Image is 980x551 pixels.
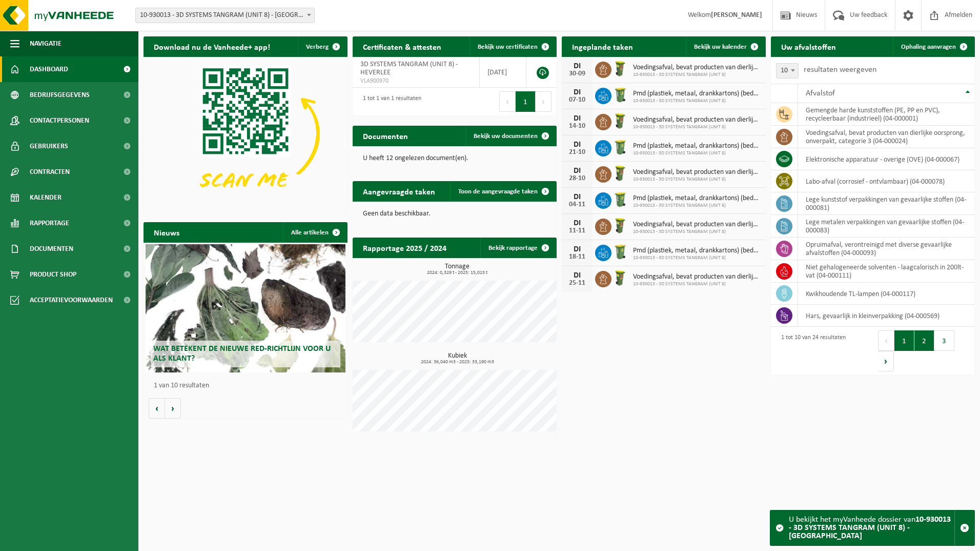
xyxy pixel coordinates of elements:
div: DI [567,219,587,227]
span: 10 [777,64,798,78]
span: Afvalstof [806,89,835,97]
span: VLA900970 [360,77,472,85]
img: WB-0240-HPE-GN-50 [611,243,629,261]
img: WB-0240-HPE-GN-50 [611,191,629,208]
td: gemengde harde kunststoffen (PE, PP en PVC), recycleerbaar (industrieel) (04-000001) [798,103,975,126]
button: 3 [934,330,954,351]
td: labo-afval (corrosief - ontvlambaar) (04-000078) [798,170,975,192]
div: DI [567,62,587,70]
span: Pmd (plastiek, metaal, drankkartons) (bedrijven) [633,90,761,98]
img: WB-0060-HPE-GN-50 [611,112,629,130]
a: Bekijk rapportage [480,238,556,258]
span: Contactpersonen [30,108,89,133]
div: 11-11 [567,227,587,234]
div: 21-10 [567,149,587,156]
button: 2 [914,330,934,351]
td: lege metalen verpakkingen van gevaarlijke stoffen (04-000083) [798,215,975,238]
span: Voedingsafval, bevat producten van dierlijke oorsprong, onverpakt, categorie 3 [633,116,761,124]
div: DI [567,193,587,201]
span: 10-930013 - 3D SYSTEMS TANGRAM (UNIT 8) [633,150,761,156]
span: Voedingsafval, bevat producten van dierlijke oorsprong, onverpakt, categorie 3 [633,64,761,72]
strong: 10-930013 - 3D SYSTEMS TANGRAM (UNIT 8) - [GEOGRAPHIC_DATA] [789,516,951,540]
span: 3D SYSTEMS TANGRAM (UNIT 8) - HEVERLEE [360,61,458,76]
img: WB-0060-HPE-GN-50 [611,269,629,287]
span: Bekijk uw kalender [694,44,747,50]
span: Toon de aangevraagde taken [458,188,538,195]
span: 10-930013 - 3D SYSTEMS TANGRAM (UNIT 8) [633,98,761,104]
span: 10 [776,63,799,78]
div: DI [567,141,587,149]
span: Pmd (plastiek, metaal, drankkartons) (bedrijven) [633,142,761,150]
span: Ophaling aanvragen [901,44,956,50]
h2: Nieuws [144,222,190,242]
div: DI [567,271,587,280]
button: Previous [499,91,516,112]
h2: Certificaten & attesten [353,36,452,56]
a: Ophaling aanvragen [893,36,974,57]
span: Contracten [30,159,70,185]
span: 10-930013 - 3D SYSTEMS TANGRAM (UNIT 8) [633,203,761,209]
div: 04-11 [567,201,587,208]
button: 1 [516,91,536,112]
div: 14-10 [567,123,587,130]
div: U bekijkt het myVanheede dossier van [789,510,954,545]
h2: Aangevraagde taken [353,181,445,201]
a: Alle artikelen [283,222,346,243]
button: Verberg [298,36,346,57]
h3: Tonnage [358,263,557,275]
td: voedingsafval, bevat producten van dierlijke oorsprong, onverpakt, categorie 3 (04-000024) [798,126,975,148]
span: 10-930013 - 3D SYSTEMS TANGRAM (UNIT 8) [633,124,761,130]
span: 10-930013 - 3D SYSTEMS TANGRAM (UNIT 8) - HEVERLEE [136,8,314,23]
div: 1 tot 10 van 24 resultaten [776,329,846,372]
span: 10-930013 - 3D SYSTEMS TANGRAM (UNIT 8) [633,229,761,235]
div: 25-11 [567,280,587,287]
span: Bekijk uw documenten [474,133,538,140]
a: Bekijk uw kalender [686,36,765,57]
div: DI [567,88,587,96]
h3: Kubiek [358,352,557,365]
img: WB-0240-HPE-GN-50 [611,139,629,156]
span: 10-930013 - 3D SYSTEMS TANGRAM (UNIT 8) - HEVERLEE [135,8,315,23]
div: DI [567,114,587,123]
p: Geen data beschikbaar. [363,210,546,218]
span: 10-930013 - 3D SYSTEMS TANGRAM (UNIT 8) [633,255,761,261]
span: 2024: 0,329 t - 2025: 15,015 t [358,270,557,275]
h2: Documenten [353,126,418,146]
button: 1 [894,330,914,351]
h2: Rapportage 2025 / 2024 [353,238,457,258]
h2: Download nu de Vanheede+ app! [144,36,280,56]
img: WB-0060-HPE-GN-50 [611,217,629,234]
div: 07-10 [567,96,587,104]
span: 10-930013 - 3D SYSTEMS TANGRAM (UNIT 8) [633,72,761,78]
td: niet gehalogeneerde solventen - laagcalorisch in 200lt-vat (04-000111) [798,260,975,283]
td: lege kunststof verpakkingen van gevaarlijke stoffen (04-000081) [798,192,975,215]
span: Voedingsafval, bevat producten van dierlijke oorsprong, onverpakt, categorie 3 [633,168,761,176]
div: 28-10 [567,175,587,182]
span: Pmd (plastiek, metaal, drankkartons) (bedrijven) [633,194,761,203]
span: Documenten [30,236,73,262]
strong: [PERSON_NAME] [711,11,762,19]
span: Rapportage [30,210,69,236]
button: Next [536,91,552,112]
p: 1 van 10 resultaten [154,382,342,389]
td: opruimafval, verontreinigd met diverse gevaarlijke afvalstoffen (04-000093) [798,238,975,260]
img: WB-0060-HPE-GN-50 [611,165,629,182]
span: Dashboard [30,56,68,82]
span: Verberg [306,44,329,50]
div: DI [567,245,587,253]
span: Bedrijfsgegevens [30,82,90,108]
span: Voedingsafval, bevat producten van dierlijke oorsprong, onverpakt, categorie 3 [633,221,761,229]
h2: Ingeplande taken [562,36,643,56]
span: Bekijk uw certificaten [478,44,538,50]
span: 10-930013 - 3D SYSTEMS TANGRAM (UNIT 8) [633,176,761,183]
span: Wat betekent de nieuwe RED-richtlijn voor u als klant? [153,345,331,363]
span: Acceptatievoorwaarden [30,287,113,313]
button: Volgende [165,398,181,419]
span: 10-930013 - 3D SYSTEMS TANGRAM (UNIT 8) [633,281,761,287]
div: DI [567,167,587,175]
td: kwikhoudende TL-lampen (04-000117) [798,283,975,305]
h2: Uw afvalstoffen [771,36,846,56]
span: Pmd (plastiek, metaal, drankkartons) (bedrijven) [633,247,761,255]
td: elektronische apparatuur - overige (OVE) (04-000067) [798,148,975,170]
label: resultaten weergeven [804,66,876,74]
